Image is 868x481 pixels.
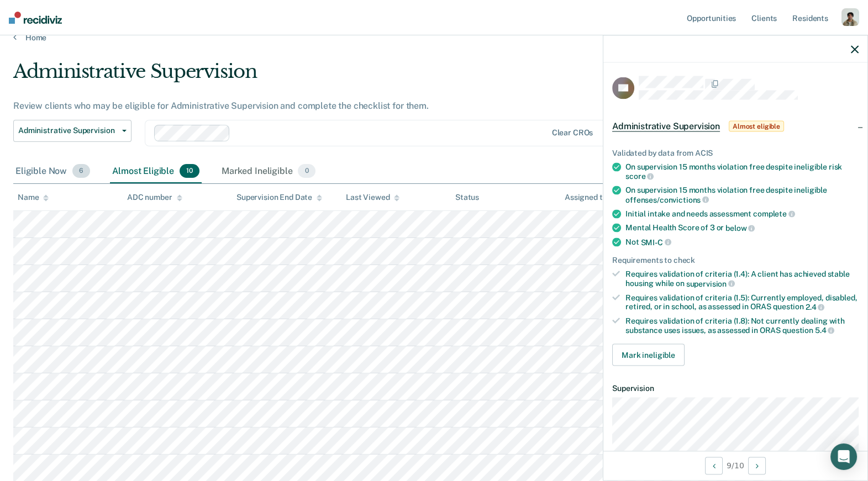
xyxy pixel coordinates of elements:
[18,193,49,202] div: Name
[13,60,664,92] div: Administrative Supervision
[612,121,720,132] span: Administrative Supervision
[13,33,855,43] a: Home
[625,162,859,181] div: On supervision 15 months violation free despite ineligible risk
[625,223,859,233] div: Mental Health Score of 3 or
[346,193,399,202] div: Last Viewed
[625,186,859,204] div: On supervision 15 months violation free despite ineligible
[72,164,90,178] span: 6
[552,128,593,138] div: Clear CROs
[13,101,664,111] div: Review clients who may be eligible for Administrative Supervision and complete the checklist for ...
[127,193,182,202] div: ADC number
[298,164,315,178] span: 0
[806,303,824,311] span: 2.4
[830,443,857,470] div: Open Intercom Messenger
[180,164,199,178] span: 10
[603,109,867,144] div: Administrative SupervisionAlmost eligible
[640,237,671,246] span: SMI-C
[729,121,784,132] span: Almost eligible
[612,256,859,265] div: Requirements to check
[9,12,62,24] img: Recidiviz
[753,209,795,218] span: complete
[725,224,755,232] span: below
[110,160,202,184] div: Almost Eligible
[625,269,859,288] div: Requires validation of criteria (1.4): A client has achieved stable housing while on
[625,293,859,311] div: Requires validation of criteria (1.5): Currently employed, disabled, retired, or in school, as as...
[612,344,685,366] button: Mark ineligible
[603,451,867,480] div: 9 / 10
[13,160,92,184] div: Eligible Now
[705,457,723,474] button: Previous Opportunity
[686,279,735,288] span: supervision
[612,384,859,393] dt: Supervision
[236,193,322,202] div: Supervision End Date
[625,237,859,247] div: Not
[565,193,617,202] div: Assigned to
[455,193,479,202] div: Status
[612,149,859,158] div: Validated by data from ACIS
[625,316,859,335] div: Requires validation of criteria (1.8): Not currently dealing with substance uses issues, as asses...
[625,209,859,219] div: Initial intake and needs assessment
[219,160,318,184] div: Marked Ineligible
[625,195,709,204] span: offenses/convictions
[748,457,766,474] button: Next Opportunity
[18,126,118,135] span: Administrative Supervision
[625,172,654,181] span: score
